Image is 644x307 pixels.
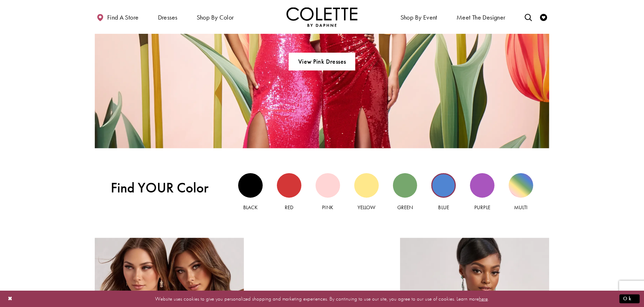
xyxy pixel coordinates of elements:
[238,173,263,198] div: Black view
[243,204,258,211] span: Black
[455,7,507,27] a: Meet the designer
[470,173,495,198] div: Purple view
[470,173,495,211] a: Purple view Purple
[111,180,222,196] span: Find YOUR Color
[514,204,528,211] span: Multi
[197,14,234,21] span: Shop by color
[438,204,449,211] span: Blue
[393,173,417,198] div: Green view
[509,173,533,198] div: Multi view
[316,173,340,211] a: Pink view Pink
[286,7,358,27] a: Visit Home Page
[474,204,490,211] span: Purple
[277,173,301,211] a: Red view Red
[523,7,534,27] a: Toggle search
[316,173,340,198] div: Pink view
[620,294,640,303] button: Submit Dialog
[227,11,417,39] span: Paint the Town Pink
[238,173,263,211] a: Black view Black
[158,14,178,21] span: Dresses
[277,173,301,198] div: Red view
[509,173,533,211] a: Multi view Multi
[4,292,16,305] button: Close Dialog
[354,173,379,198] div: Yellow view
[156,7,179,27] span: Dresses
[399,7,439,27] span: Shop By Event
[431,173,456,198] div: Blue view
[51,294,593,303] p: Website uses cookies to give you personalized shopping and marketing experiences. By continuing t...
[393,173,417,211] a: Green view Green
[457,14,506,21] span: Meet the designer
[322,204,333,211] span: Pink
[195,7,236,27] span: Shop by color
[431,173,456,211] a: Blue view Blue
[479,295,488,302] a: here
[289,53,355,71] a: View Pink Dresses
[354,173,379,211] a: Yellow view Yellow
[286,7,358,27] img: Colette by Daphne
[107,14,139,21] span: Find a store
[358,204,375,211] span: Yellow
[95,7,140,27] a: Find a store
[285,204,293,211] span: Red
[539,7,549,27] a: Check Wishlist
[397,204,413,211] span: Green
[400,14,437,21] span: Shop By Event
